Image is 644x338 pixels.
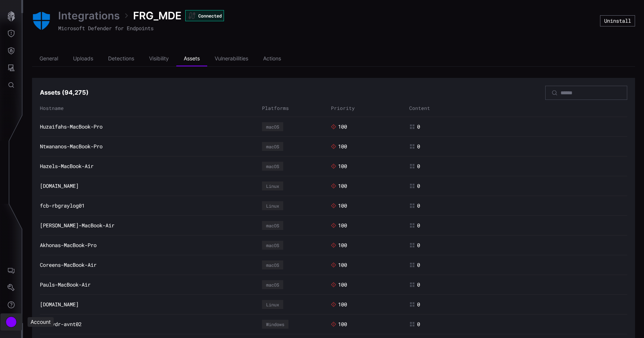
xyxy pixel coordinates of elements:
span: 0 [417,143,420,150]
div: Account [28,317,54,327]
span: 0 [417,123,420,130]
span: Microsoft Defender for Endpoints [58,25,154,32]
button: Uninstall [600,15,635,26]
div: macOS [266,282,279,287]
li: General [32,51,66,66]
a: Pauls-MacBook-Air [40,281,91,288]
a: [DOMAIN_NAME] [40,183,79,189]
a: Integrations [58,9,120,22]
span: 0 [417,163,420,170]
div: macOS [266,164,279,168]
a: fcb-rbgraylog01 [40,202,85,209]
span: 100 [338,183,347,189]
span: 100 [338,163,347,170]
div: macOS [266,223,279,228]
a: Ntwananos-MacBook-Pro [40,143,102,150]
span: 0 [417,262,420,268]
div: Content [409,105,628,111]
li: Uploads [66,51,101,66]
span: 100 [338,321,347,328]
li: Vulnerabilities [207,51,256,66]
span: 100 [338,301,347,308]
span: FRG_MDE [133,9,181,22]
img: Microsoft Defender [32,12,51,30]
span: 100 [338,262,347,268]
span: 100 [338,123,347,130]
div: Priority [331,105,405,111]
h3: Assets ( 94,275 ) [40,89,89,97]
span: 0 [417,183,420,189]
div: Windows [266,322,284,326]
div: Platforms [262,105,327,111]
span: 0 [417,281,420,288]
div: Hostname [40,105,258,111]
span: 0 [417,301,420,308]
span: 100 [338,281,347,288]
li: Visibility [142,51,176,66]
div: macOS [266,124,279,129]
div: Linux [266,184,279,188]
a: Huzaifahs-MacBook-Pro [40,123,102,130]
div: Connected [185,10,224,21]
span: 100 [338,222,347,229]
div: Linux [266,203,279,208]
li: Actions [256,51,288,66]
div: macOS [266,243,279,247]
div: Linux [266,302,279,307]
a: [PERSON_NAME]-MacBook-Air [40,222,114,229]
li: Assets [176,51,207,66]
a: [DOMAIN_NAME] [40,301,79,308]
span: 0 [417,202,420,209]
div: macOS [266,144,279,149]
div: macOS [266,263,279,267]
span: 100 [338,143,347,150]
a: Akhonas-MacBook-Pro [40,242,97,249]
span: 0 [417,222,420,229]
span: 100 [338,202,347,209]
span: 0 [417,321,420,328]
span: 0 [417,242,420,249]
a: Coreens-MacBook-Air [40,262,97,268]
span: 100 [338,242,347,249]
a: rmb-vdr-avnt02 [40,321,82,328]
li: Detections [101,51,142,66]
a: Hazels-MacBook-Air [40,163,94,170]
